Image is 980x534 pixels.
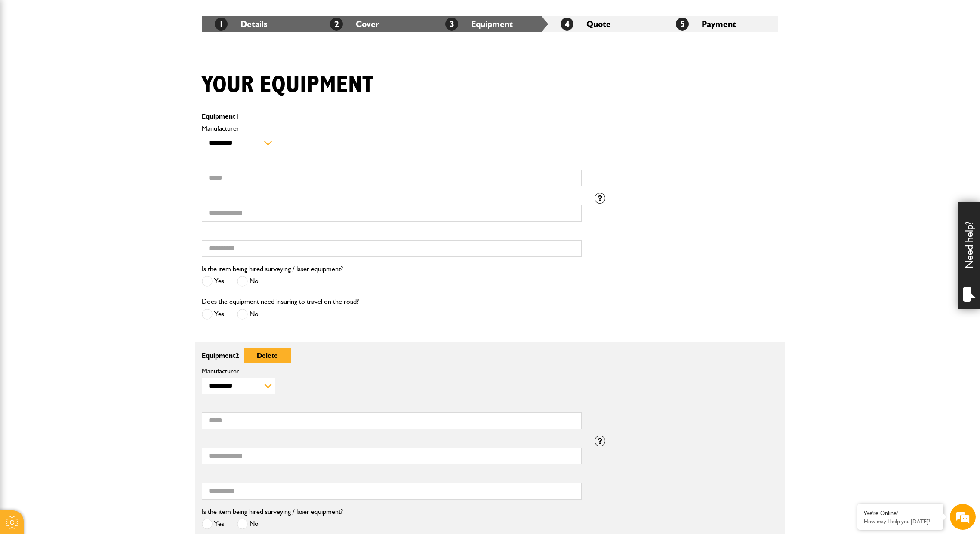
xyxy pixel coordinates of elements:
[11,156,157,257] textarea: Type your message and hit 'Enter'
[11,105,157,124] input: Enter your email address
[202,298,359,305] label: Does the equipment need insuring to travel on the road?
[561,18,573,31] span: 4
[202,519,224,529] label: Yes
[11,79,157,98] input: Enter your last name
[11,130,157,149] input: Enter your phone number
[244,348,291,363] button: Delete
[202,125,582,132] label: Manufacturer
[202,276,224,287] label: Yes
[202,265,343,272] label: Is the item being hired surveying / laser equipment?
[202,508,343,515] label: Is the item being hired surveying / laser equipment?
[663,16,778,32] li: Payment
[958,202,980,309] div: Need help?
[330,19,379,29] a: 2Cover
[330,18,343,31] span: 2
[237,519,259,529] label: No
[202,309,224,320] label: Yes
[432,16,548,32] li: Equipment
[202,368,582,375] label: Manufacturer
[676,18,689,31] span: 5
[45,48,145,59] div: Chat with us now
[202,348,582,363] p: Equipment
[237,309,259,320] label: No
[215,19,267,29] a: 1Details
[237,276,259,287] label: No
[15,48,36,60] img: d_20077148190_company_1631870298795_20077148190
[445,18,458,31] span: 3
[202,71,373,100] h1: Your equipment
[215,18,228,31] span: 1
[141,4,162,25] div: Minimize live chat window
[864,510,937,517] div: We're Online!
[864,518,937,525] p: How may I help you today?
[548,16,663,32] li: Quote
[235,351,239,360] span: 2
[117,265,156,276] em: Start Chat
[202,113,582,120] p: Equipment
[235,112,239,120] span: 1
